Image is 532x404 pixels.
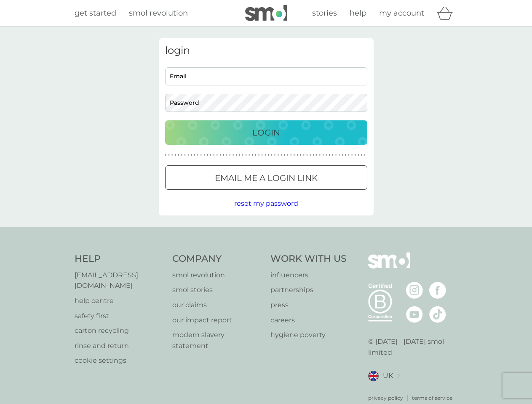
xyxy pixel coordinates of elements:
[342,153,343,157] p: ●
[290,153,292,157] p: ●
[281,153,282,157] p: ●
[270,284,347,295] a: partnerships
[210,153,211,157] p: ●
[235,153,237,157] p: ●
[270,252,347,266] h4: Work With Us
[277,153,279,157] p: ●
[223,153,225,157] p: ●
[129,8,188,18] span: smol revolution
[252,126,280,139] p: Login
[294,153,295,157] p: ●
[361,153,363,157] p: ●
[75,311,164,322] a: safety first
[251,153,253,157] p: ●
[429,282,446,299] img: visit the smol Facebook page
[332,153,334,157] p: ●
[348,153,350,157] p: ●
[172,252,262,266] h4: Company
[429,306,446,323] img: visit the smol Tiktok page
[270,330,347,340] a: hygiene poverty
[75,355,164,366] a: cookie settings
[165,153,167,157] p: ●
[379,7,424,19] a: my account
[265,153,266,157] p: ●
[412,394,452,402] a: terms of service
[184,153,186,157] p: ●
[239,153,241,157] p: ●
[129,7,188,19] a: smol revolution
[397,374,400,378] img: select a new location
[226,153,227,157] p: ●
[174,153,176,157] p: ●
[207,153,209,157] p: ●
[245,153,247,157] p: ●
[165,45,367,57] h3: login
[364,153,366,157] p: ●
[229,153,231,157] p: ●
[312,8,337,18] span: stories
[194,153,195,157] p: ●
[350,7,366,19] a: help
[338,153,340,157] p: ●
[270,270,347,281] a: influencers
[270,315,347,326] a: careers
[316,153,318,157] p: ●
[437,5,458,21] div: basket
[75,340,164,351] p: rinse and return
[350,8,366,18] span: help
[313,153,314,157] p: ●
[258,153,260,157] p: ●
[200,153,202,157] p: ●
[178,153,179,157] p: ●
[171,153,173,157] p: ●
[368,394,403,402] a: privacy policy
[172,300,262,311] a: our claims
[270,300,347,311] a: press
[172,284,262,295] a: smol stories
[326,153,327,157] p: ●
[354,153,356,157] p: ●
[345,153,347,157] p: ●
[172,330,262,351] p: modern slavery statement
[172,315,262,326] p: our impact report
[297,153,298,157] p: ●
[379,8,424,18] span: my account
[261,153,263,157] p: ●
[75,295,164,306] a: help centre
[322,153,324,157] p: ●
[75,7,116,19] a: get started
[287,153,289,157] p: ●
[368,371,379,381] img: UK flag
[75,270,164,291] a: [EMAIL_ADDRESS][DOMAIN_NAME]
[191,153,192,157] p: ●
[219,153,221,157] p: ●
[165,120,367,145] button: Login
[172,270,262,281] a: smol revolution
[271,153,273,157] p: ●
[213,153,215,157] p: ●
[319,153,321,157] p: ●
[245,5,287,21] img: smol
[233,153,234,157] p: ●
[181,153,183,157] p: ●
[351,153,353,157] p: ●
[217,153,218,157] p: ●
[165,165,367,190] button: Email me a login link
[303,153,305,157] p: ●
[329,153,330,157] p: ●
[187,153,189,157] p: ●
[358,153,359,157] p: ●
[168,153,170,157] p: ●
